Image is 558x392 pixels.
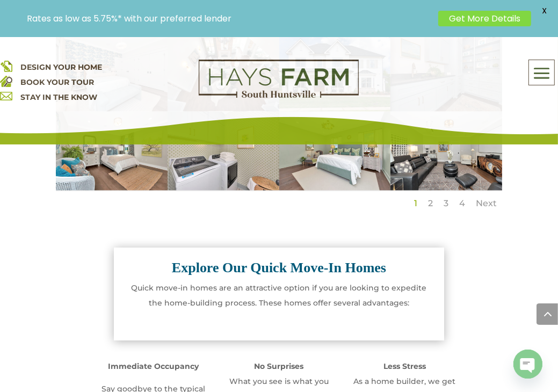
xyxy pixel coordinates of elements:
[428,198,433,208] a: 2
[20,92,97,102] a: STAY IN THE KNOW
[537,3,553,19] span: X
[199,60,359,98] img: Logo
[459,198,465,208] a: 4
[127,280,431,318] p: Quick move-in homes are an attractive option if you are looking to expedite the home-building pro...
[199,91,359,100] a: hays farm homes huntsville development
[279,112,391,191] img: 2106-Forest-Gate-70-400x284.jpg
[254,361,303,371] strong: No Surprises
[172,260,386,275] strong: Explore Our Quick Move-In Homes
[383,361,426,371] strong: Less Stress
[108,361,199,371] strong: Immediate Occupancy
[444,198,448,208] a: 3
[20,77,94,87] a: BOOK YOUR TOUR
[20,62,102,72] a: DESIGN YOUR HOME
[56,112,168,191] img: 2106-Forest-Gate-74-400x284.jpg
[438,11,531,26] a: Get More Details
[168,112,279,191] img: 2106-Forest-Gate-73-400x284.jpg
[390,112,502,191] img: 2106-Forest-Gate-69-400x284.jpg
[414,198,417,208] a: 1
[476,198,497,208] a: Next
[27,13,433,24] p: Rates as low as 5.75%* with our preferred lender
